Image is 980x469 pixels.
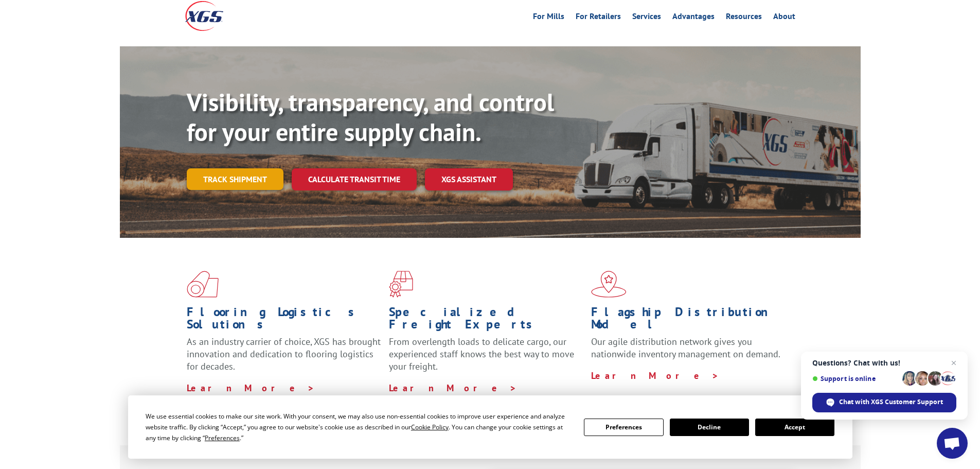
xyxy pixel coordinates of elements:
a: Track shipment [187,168,283,190]
span: Cookie Policy [411,423,449,431]
button: Accept [755,419,834,436]
img: xgs-icon-total-supply-chain-intelligence-red [187,271,219,298]
p: From overlength loads to delicate cargo, our experienced staff knows the best way to move your fr... [389,336,583,381]
span: As an industry carrier of choice, XGS has brought innovation and dedication to flooring logistics... [187,336,381,372]
div: Cookie Consent Prompt [128,395,852,459]
img: xgs-icon-flagship-distribution-model-red [591,271,627,298]
div: Open chat [937,428,968,459]
img: xgs-icon-focused-on-flooring-red [389,271,413,298]
a: Advantages [672,12,715,24]
a: Learn More > [187,382,315,394]
a: Resources [726,12,762,24]
span: Close chat [948,357,960,369]
span: Chat with XGS Customer Support [839,397,943,407]
span: Our agile distribution network gives you nationwide inventory management on demand. [591,336,780,360]
h1: Specialized Freight Experts [389,306,583,336]
a: Services [632,12,661,24]
div: We use essential cookies to make our site work. With your consent, we may also use non-essential ... [146,411,572,443]
a: For Mills [533,12,564,24]
button: Preferences [584,419,663,436]
button: Decline [670,419,749,436]
h1: Flooring Logistics Solutions [187,306,381,336]
a: XGS ASSISTANT [425,168,513,190]
a: For Retailers [576,12,621,24]
b: Visibility, transparency, and control for your entire supply chain. [187,86,554,148]
span: Questions? Chat with us! [812,359,956,367]
div: Chat with XGS Customer Support [812,393,956,412]
span: Support is online [812,375,899,383]
span: Preferences [205,433,240,442]
a: Calculate transit time [292,168,417,190]
a: Learn More > [591,370,719,381]
h1: Flagship Distribution Model [591,306,786,336]
a: About [773,12,795,24]
a: Learn More > [389,382,517,394]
